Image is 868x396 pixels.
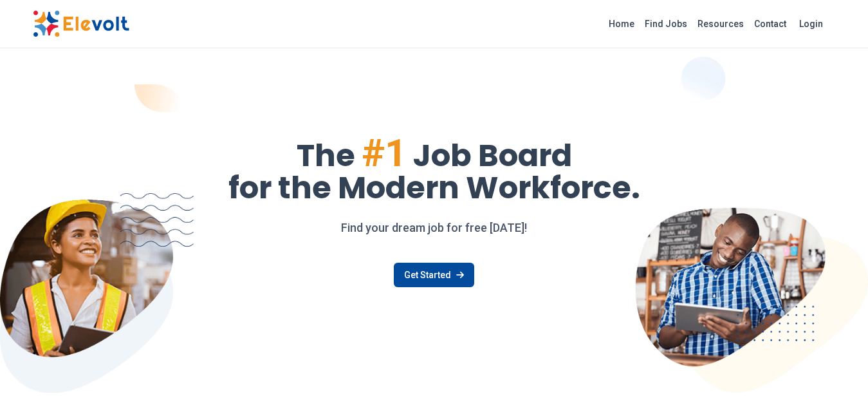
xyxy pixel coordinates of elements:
[604,14,640,34] a: Home
[749,14,791,34] a: Contact
[640,14,692,34] a: Find Jobs
[692,14,749,34] a: Resources
[33,10,129,37] img: Elevolt
[362,130,407,176] span: #1
[791,11,831,37] a: Login
[394,263,474,287] a: Get Started
[33,219,836,237] p: Find your dream job for free [DATE]!
[33,134,836,203] h1: The Job Board for the Modern Workforce.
